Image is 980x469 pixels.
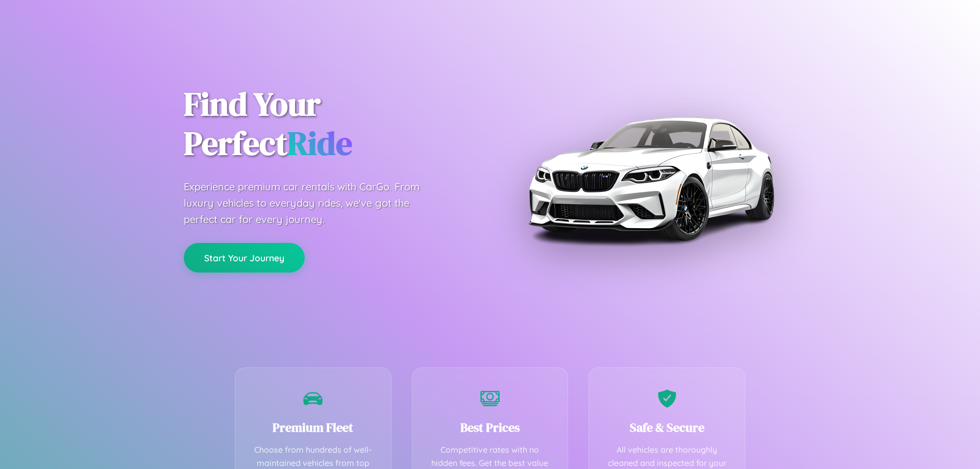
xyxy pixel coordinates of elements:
[523,51,778,306] img: Premium BMW car rental vehicle
[251,419,376,436] h3: Premium Fleet
[184,85,475,163] h1: Find Your Perfect
[287,121,352,165] span: Ride
[184,243,305,273] button: Start Your Journey
[604,419,729,436] h3: Safe & Secure
[184,179,439,228] p: Experience premium car rentals with CarGo. From luxury vehicles to everyday rides, we've got the ...
[428,419,553,436] h3: Best Prices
